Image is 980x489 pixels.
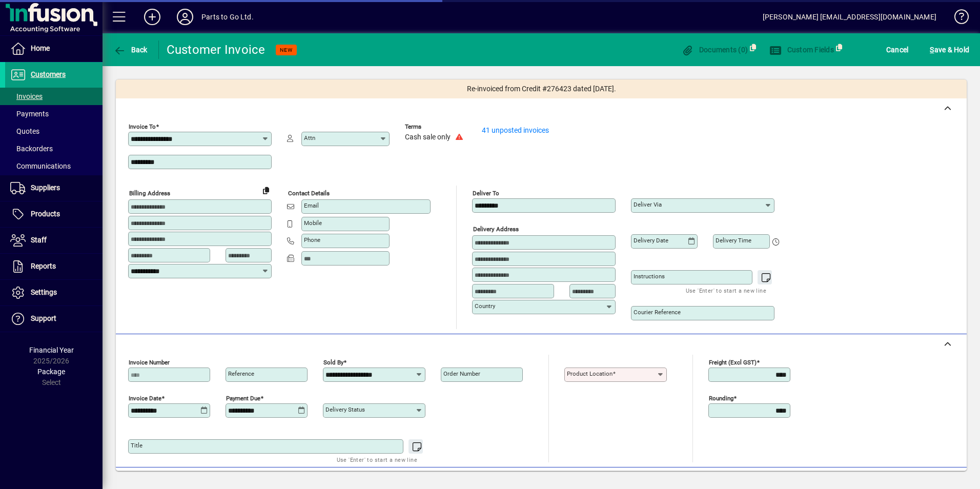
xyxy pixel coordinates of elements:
button: Custom Fields [767,40,836,59]
span: Payments [10,110,49,118]
span: Backorders [10,145,53,153]
button: Documents (0) [679,40,750,59]
a: Reports [5,254,103,279]
a: 41 unposted invoices [482,126,549,134]
div: Parts to Go Ltd. [201,9,254,25]
a: Support [5,306,103,332]
mat-hint: Use 'Enter' to start a new line [686,284,766,296]
button: Back [111,40,150,59]
span: Cash sale only [405,133,451,141]
mat-label: Courier Reference [634,309,681,316]
a: Quotes [5,123,103,140]
mat-label: Delivery time [716,237,751,244]
span: Communications [10,162,71,170]
mat-label: Invoice To [129,123,156,130]
span: Products [31,210,60,218]
mat-label: Mobile [304,219,322,227]
mat-label: Invoice date [129,395,161,402]
mat-label: Product location [567,370,612,377]
mat-label: Payment due [226,395,260,402]
div: Customer Invoice [167,42,266,58]
button: Cancel [884,40,911,59]
span: Cancel [886,42,909,58]
mat-label: Deliver To [473,190,499,197]
span: Staff [31,236,47,244]
a: Communications [5,157,103,175]
mat-label: Rounding [709,395,733,402]
a: Settings [5,280,103,305]
span: Home [31,44,50,52]
mat-label: Instructions [634,273,665,280]
mat-label: Delivery status [325,406,365,413]
a: Home [5,36,103,62]
a: Payments [5,105,103,123]
span: S [930,46,934,54]
span: Back [113,46,148,54]
a: Knowledge Base [947,2,967,35]
span: Customers [31,70,66,78]
span: Re-invoiced from Credit #276423 dated [DATE]. [467,84,616,94]
a: Staff [5,228,103,253]
span: Financial Year [29,346,74,354]
span: NEW [280,47,293,53]
a: Products [5,201,103,227]
mat-label: Phone [304,236,320,243]
span: Terms [405,124,466,130]
mat-label: Reference [228,370,254,377]
span: Quotes [10,127,39,135]
app-page-header-button: Back [103,40,159,59]
mat-label: Sold by [323,359,343,366]
mat-label: Email [304,202,319,209]
button: Copy to Delivery address [258,182,274,198]
a: Invoices [5,88,103,105]
a: Suppliers [5,175,103,201]
mat-label: Invoice number [129,359,170,366]
mat-label: Delivery date [634,237,668,244]
span: Suppliers [31,184,60,192]
button: Profile [169,8,201,26]
a: Backorders [5,140,103,157]
mat-label: Country [475,302,495,310]
button: Add [136,8,169,26]
mat-label: Attn [304,134,315,141]
mat-hint: Use 'Enter' to start a new line [337,454,417,465]
mat-label: Deliver via [634,201,662,208]
span: Custom Fields [769,46,834,54]
button: Save & Hold [927,40,972,59]
mat-label: Order number [443,370,480,377]
span: Support [31,314,56,322]
span: ave & Hold [930,42,969,58]
span: Invoices [10,92,43,100]
div: [PERSON_NAME] [EMAIL_ADDRESS][DOMAIN_NAME] [763,9,936,25]
span: Reports [31,262,56,270]
span: Package [37,368,65,376]
span: Documents (0) [681,46,748,54]
mat-label: Title [131,442,142,449]
span: Settings [31,288,57,296]
mat-label: Freight (excl GST) [709,359,757,366]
